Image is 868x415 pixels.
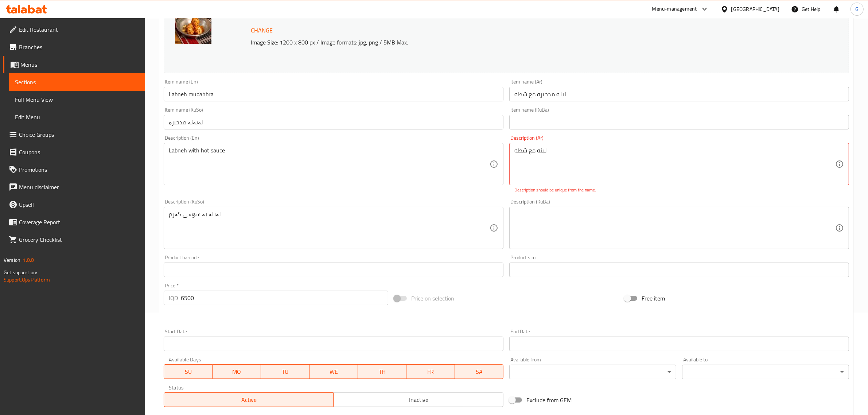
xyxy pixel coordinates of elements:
button: SU [164,364,213,379]
input: Enter name KuBa [509,115,849,129]
button: WE [310,364,358,379]
button: SA [455,364,503,379]
span: G [855,5,859,13]
img: %D9%84%D8%A8%D9%86%D9%87_%D9%85%D8%AF%D8%AD%D8%A8%D8%B1%D9%87638796130392043994.jpg [175,7,211,44]
p: IQD [169,294,178,302]
span: TH [361,366,404,377]
textarea: لبنه مع شطه [514,147,835,182]
input: Please enter product barcode [164,263,503,277]
input: Enter name KuSo [164,115,503,129]
span: FR [409,366,452,377]
a: Upsell [3,196,145,213]
input: Please enter product sku [509,263,849,277]
div: Menu-management [652,5,697,13]
button: Active [164,392,334,407]
button: Inactive [333,392,503,407]
span: Free item [642,294,665,303]
div: [GEOGRAPHIC_DATA] [731,5,779,13]
span: 1.0.0 [23,255,34,265]
span: Menu disclaimer [19,183,139,191]
span: Branches [19,43,139,51]
a: Coupons [3,143,145,161]
input: Enter name Ar [509,87,849,101]
input: Please enter price [181,291,388,305]
button: FR [406,364,455,379]
a: Grocery Checklist [3,231,145,248]
span: SU [167,366,210,377]
a: Promotions [3,161,145,178]
button: MO [213,364,261,379]
button: TH [358,364,406,379]
span: Coupons [19,148,139,156]
span: Price on selection [411,294,454,303]
div: ​ [682,365,849,379]
a: Full Menu View [9,91,145,108]
span: Get support on: [4,268,37,277]
span: Menus [20,60,139,69]
input: Enter name En [164,87,503,101]
span: Upsell [19,200,139,209]
span: Version: [4,255,22,265]
button: TU [261,364,310,379]
span: Sections [15,78,139,86]
a: Coverage Report [3,213,145,231]
span: Coverage Report [19,218,139,226]
p: Image Size: 1200 x 800 px / Image formats: jpg, png / 5MB Max. [248,38,745,47]
span: WE [312,366,355,377]
span: Inactive [336,395,501,405]
span: Grocery Checklist [19,235,139,244]
span: Exclude from GEM [526,396,572,404]
span: Choice Groups [19,130,139,139]
span: TU [264,366,307,377]
span: Edit Restaurant [19,25,139,34]
span: Active [167,395,331,405]
p: Description should be unique from the name. [514,187,844,193]
span: Edit Menu [15,113,139,121]
span: Promotions [19,165,139,174]
a: Branches [3,38,145,56]
a: Sections [9,73,145,91]
a: Choice Groups [3,126,145,143]
span: Change [251,25,273,36]
textarea: Labneh with hot sauce [169,147,490,182]
a: Menus [3,56,145,73]
button: Change [248,23,276,38]
textarea: لەبنە بە سۆسی گەرم [169,211,490,245]
a: Menu disclaimer [3,178,145,196]
span: Full Menu View [15,95,139,104]
a: Support.OpsPlatform [4,275,50,284]
a: Edit Menu [9,108,145,126]
a: Edit Restaurant [3,21,145,38]
span: MO [215,366,258,377]
span: SA [458,366,501,377]
div: ​ [509,365,676,379]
